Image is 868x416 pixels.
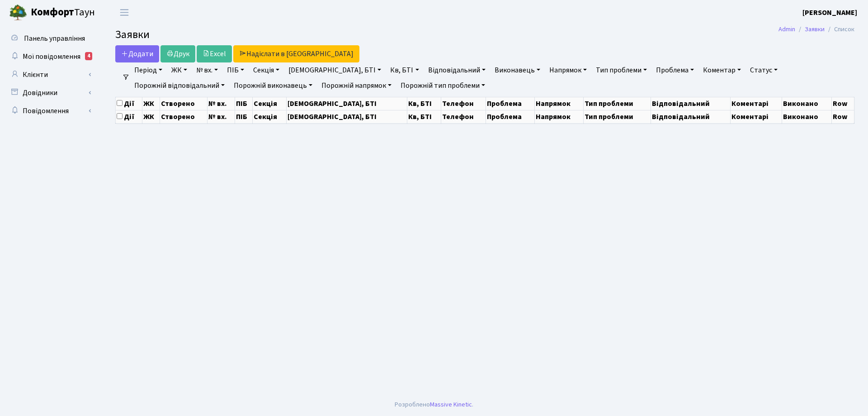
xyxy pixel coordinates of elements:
a: ЖК [168,62,191,78]
button: Переключити навігацію [113,5,136,20]
th: Проблема [486,110,534,123]
th: ЖК [142,110,160,123]
th: Секція [253,110,287,123]
th: Виконано [782,110,831,123]
th: Відповідальний [651,110,730,123]
a: Заявки [805,24,825,34]
a: ПІБ [223,62,248,78]
a: [DEMOGRAPHIC_DATA], БТІ [285,62,385,78]
th: ПІБ [235,97,253,110]
th: Телефон [441,97,486,110]
th: Напрямок [535,110,584,123]
th: Напрямок [535,97,584,110]
b: Комфорт [31,5,74,19]
a: Коментар [699,62,745,78]
a: Порожній напрямок [318,78,395,93]
th: Створено [160,97,208,110]
a: Порожній тип проблеми [397,78,489,93]
a: Надіслати в [GEOGRAPHIC_DATA] [233,45,359,62]
a: Друк [160,45,195,62]
a: Період [131,62,166,78]
th: Тип проблеми [584,110,651,123]
a: Секція [250,62,283,78]
a: Напрямок [546,62,590,78]
th: Секція [253,97,287,110]
th: [DEMOGRAPHIC_DATA], БТІ [287,110,407,123]
th: Кв, БТІ [407,97,441,110]
a: Проблема [652,62,698,78]
a: Excel [197,45,232,62]
a: Статус [746,62,781,78]
th: ПІБ [235,110,253,123]
li: Список [825,24,854,34]
th: № вх. [208,110,235,123]
span: Панель управління [24,33,85,43]
th: [DEMOGRAPHIC_DATA], БТІ [287,97,407,110]
img: logo.png [9,4,27,22]
a: № вх. [193,62,222,78]
th: Дії [116,97,142,110]
a: Admin [778,24,795,34]
th: Кв, БТІ [407,110,441,123]
th: Коментарі [730,97,782,110]
th: Виконано [782,97,831,110]
th: Дії [116,110,142,123]
a: Тип проблеми [592,62,651,78]
div: Розроблено . [395,400,473,410]
th: Тип проблеми [584,97,651,110]
a: Порожній виконавець [230,78,316,93]
th: Row [831,97,854,110]
a: Мої повідомлення4 [5,48,95,66]
nav: breadcrumb [765,20,868,39]
a: Повідомлення [5,102,95,120]
a: Порожній відповідальний [131,78,228,93]
th: № вх. [208,97,235,110]
th: Створено [160,110,208,123]
span: Додати [121,49,153,59]
b: [PERSON_NAME] [802,8,857,18]
span: Таун [31,5,95,20]
th: Відповідальний [651,97,730,110]
span: Мої повідомлення [23,52,80,62]
a: Клієнти [5,66,95,84]
th: Телефон [441,110,486,123]
a: Довідники [5,84,95,102]
div: 4 [85,52,92,60]
a: Додати [115,45,159,62]
a: Панель управління [5,29,95,48]
th: Row [831,110,854,123]
span: Заявки [115,27,150,43]
a: Massive Kinetic [430,400,472,409]
th: ЖК [142,97,160,110]
a: Відповідальний [425,62,489,78]
a: Виконавець [491,62,544,78]
th: Коментарі [730,110,782,123]
a: [PERSON_NAME] [802,7,857,18]
a: Кв, БТІ [387,62,422,78]
th: Проблема [486,97,534,110]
